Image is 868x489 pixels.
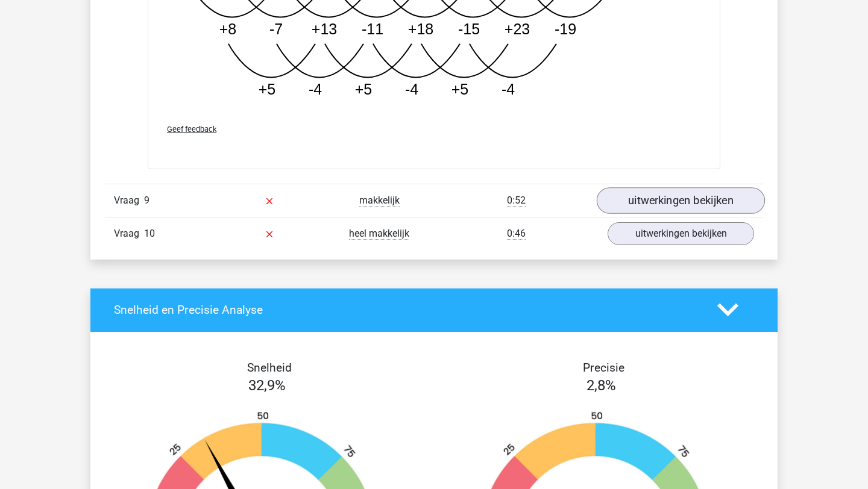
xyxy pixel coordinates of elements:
tspan: -19 [555,20,576,37]
span: 10 [144,228,155,239]
span: 32,9% [248,377,286,394]
span: 2,8% [587,377,616,394]
span: 0:46 [507,228,526,240]
tspan: +8 [219,20,237,37]
tspan: +13 [312,20,337,37]
span: Vraag [114,226,144,241]
tspan: -4 [502,81,515,98]
tspan: -11 [362,20,383,37]
span: 0:52 [507,195,526,207]
tspan: +5 [451,81,469,98]
tspan: -4 [405,81,418,98]
tspan: +23 [505,20,530,37]
a: uitwerkingen bekijken [597,187,765,214]
span: heel makkelijk [349,228,409,240]
h4: Precisie [448,361,759,375]
tspan: +18 [408,20,433,37]
h4: Snelheid en Precisie Analyse [114,303,699,317]
span: 9 [144,195,149,206]
span: makkelijk [359,195,400,207]
a: uitwerkingen bekijken [608,222,754,245]
h4: Snelheid [114,361,425,375]
tspan: +5 [355,81,373,98]
tspan: -4 [309,81,322,98]
tspan: -15 [458,20,480,37]
tspan: +5 [259,81,276,98]
span: Vraag [114,193,144,208]
tspan: -7 [269,20,283,37]
span: Geef feedback [167,125,216,134]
